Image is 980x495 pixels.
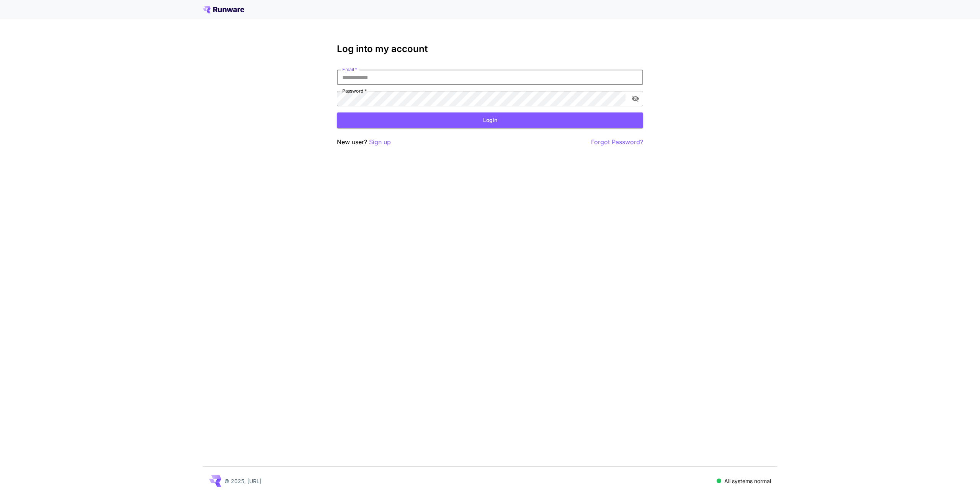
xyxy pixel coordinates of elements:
[342,88,367,94] label: Password
[629,92,642,106] button: toggle password visibility
[591,137,643,147] button: Forgot Password?
[724,477,771,485] p: All systems normal
[369,137,391,147] button: Sign up
[337,137,391,147] p: New user?
[342,66,357,73] label: Email
[337,44,643,54] h3: Log into my account
[337,112,643,128] button: Login
[224,477,261,485] p: © 2025, [URL]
